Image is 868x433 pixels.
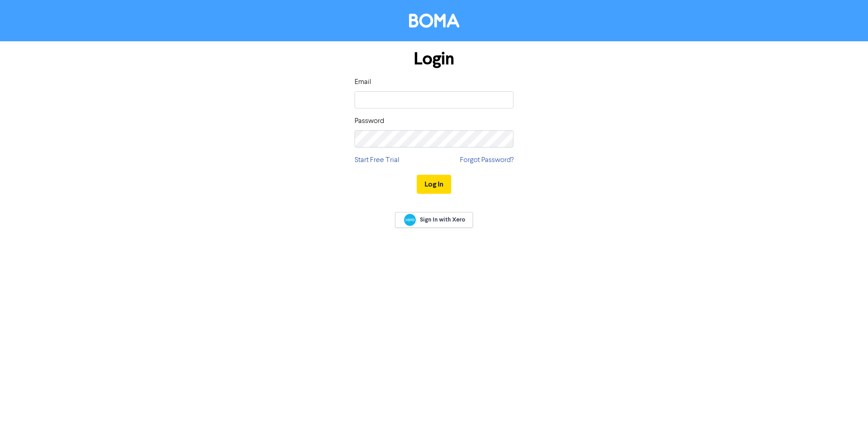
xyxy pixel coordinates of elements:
button: Log In [417,175,451,194]
a: Start Free Trial [355,155,399,166]
img: BOMA Logo [409,14,459,28]
img: Xero logo [404,214,416,226]
label: Password [355,116,384,127]
span: Sign In with Xero [420,216,465,224]
a: Sign In with Xero [395,212,473,228]
a: Forgot Password? [460,155,513,166]
h1: Login [355,49,513,69]
label: Email [355,77,371,88]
